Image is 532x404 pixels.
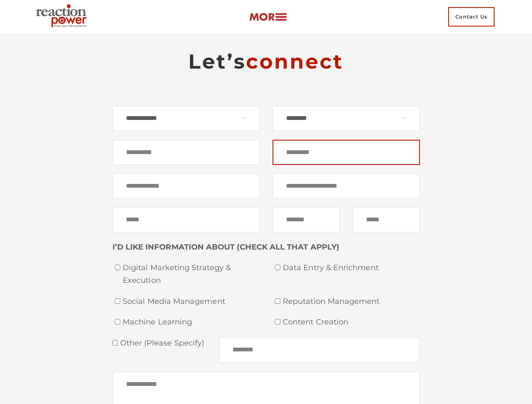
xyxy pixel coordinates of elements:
img: Executive Branding | Personal Branding Agency [32,2,94,32]
img: more-btn.png [249,12,287,22]
span: Reputation Management [283,295,420,308]
span: Other (please specify) [118,338,205,348]
span: Machine Learning [123,316,260,329]
span: Social Media Management [123,295,260,308]
span: Contact Us [448,7,495,27]
span: connect [246,49,344,74]
strong: I’D LIKE INFORMATION ABOUT (CHECK ALL THAT APPLY) [112,242,340,252]
span: Content Creation [283,316,420,329]
h2: Let’s [112,49,420,74]
span: Digital Marketing Strategy & Execution [123,262,260,287]
span: Data Entry & Enrichment [283,262,420,274]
